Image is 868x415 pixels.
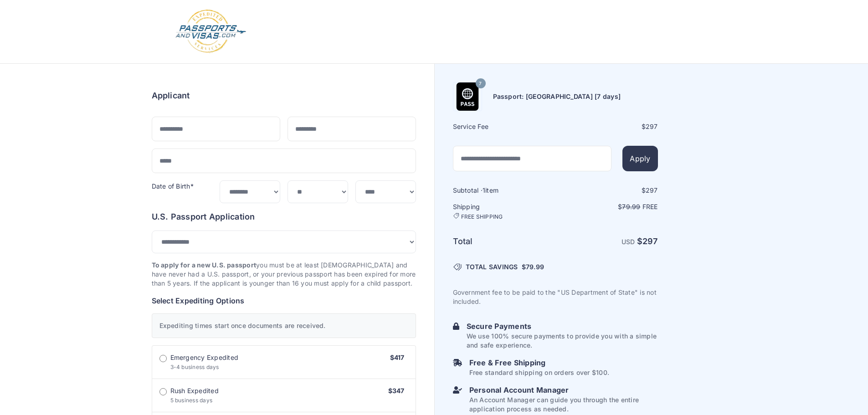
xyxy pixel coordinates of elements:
[637,236,658,246] strong: $
[469,368,609,377] p: Free standard shipping on orders over $100.
[466,262,518,272] span: TOTAL SAVINGS
[388,387,405,395] span: $347
[152,261,416,288] p: you must be at least [DEMOGRAPHIC_DATA] and have never had a U.S. passport, or your previous pass...
[453,82,482,111] img: Product Name
[390,354,405,361] span: $417
[556,186,658,195] div: $
[467,332,658,350] p: We use 100% secure payments to provide you with a simple and safe experience.
[175,9,247,54] img: Logo
[152,295,416,306] h6: Select Expediting Options
[469,395,658,414] p: An Account Manager can guide you through the entire application process as needed.
[152,89,190,102] h6: Applicant
[469,384,658,395] h6: Personal Account Manager
[556,122,658,131] div: $
[556,202,658,211] p: $
[152,210,416,223] h6: U.S. Passport Application
[621,238,635,246] span: USD
[453,202,555,220] h6: Shipping
[467,321,658,332] h6: Secure Payments
[170,353,239,362] span: Emergency Expedited
[642,236,658,246] span: 297
[642,203,658,210] span: Free
[526,263,544,271] span: 79.99
[170,364,219,370] span: 3-4 business days
[170,386,219,395] span: Rush Expedited
[483,186,485,194] span: 1
[453,288,658,306] p: Government fee to be paid to the "US Department of State" is not included.
[479,78,482,90] span: 7
[493,92,621,101] h6: Passport: [GEOGRAPHIC_DATA] [7 days]
[453,122,555,131] h6: Service Fee
[461,213,503,220] span: FREE SHIPPING
[453,235,555,248] h6: Total
[453,186,555,195] h6: Subtotal · item
[622,203,640,210] span: 79.99
[152,182,194,190] label: Date of Birth*
[646,123,658,130] span: 297
[152,313,416,338] div: Expediting times start once documents are received.
[522,262,544,272] span: $
[622,146,657,171] button: Apply
[152,261,257,269] strong: To apply for a new U.S. passport
[469,357,609,368] h6: Free & Free Shipping
[170,397,213,404] span: 5 business days
[646,186,658,194] span: 297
